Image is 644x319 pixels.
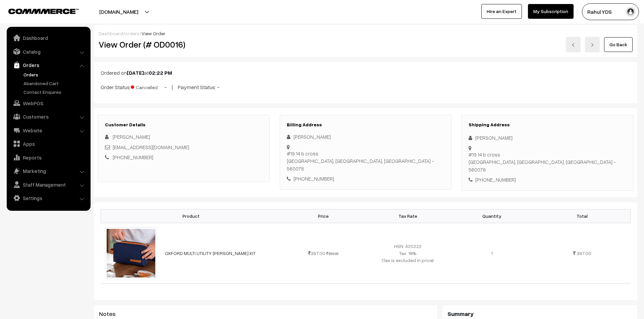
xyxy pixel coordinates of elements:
p: Order Status: - | Payment Status: - [101,82,631,91]
a: [EMAIL_ADDRESS][DOMAIN_NAME] [113,144,189,150]
a: Website [8,124,88,136]
div: [PHONE_NUMBER] [287,175,444,183]
h3: Summary [447,310,632,318]
a: Customers [8,111,88,123]
a: Reports [8,151,88,164]
a: Marketing [8,165,88,177]
h3: Shipping Address [469,122,626,128]
span: 397.00 [308,250,325,256]
th: Product [101,209,281,223]
img: oxford multi utility dopp kit1.jpg [105,227,157,279]
a: Hire an Expert [481,4,522,19]
th: Price [281,209,366,223]
b: [DATE] [127,69,144,76]
a: Dashboard [8,32,88,44]
a: Abandoned Cart [22,80,88,87]
a: WebPOS [8,97,88,109]
span: 397.00 [577,250,591,256]
a: orders [125,30,140,36]
div: / / [99,30,633,37]
img: user [626,7,636,17]
a: Apps [8,138,88,150]
h3: Notes [99,310,432,318]
span: Cancelled [131,82,164,91]
h3: Billing Address [287,122,444,128]
th: Quantity [450,209,534,223]
th: Total [534,209,630,223]
a: Go Back [604,37,633,52]
div: [PERSON_NAME] [469,134,626,142]
span: [PERSON_NAME] [113,134,150,140]
a: COMMMERCE [8,7,67,15]
button: Rahul YDS [582,3,639,20]
span: HSN: 420222 Tax: 18% (Tax is excluded in price) [382,243,434,263]
div: #19 14 b cross [GEOGRAPHIC_DATA], [GEOGRAPHIC_DATA], [GEOGRAPHIC_DATA] - 560078 [469,151,626,174]
a: Settings [8,192,88,204]
b: 02:22 PM [149,69,172,76]
a: My Subscription [528,4,574,19]
span: View Order [142,30,165,36]
div: [PHONE_NUMBER] [469,176,626,184]
p: Ordered on at [101,69,631,77]
th: Tax Rate [366,209,450,223]
img: COMMMERCE [8,9,79,14]
a: Dashboard [99,30,123,36]
div: #19 14 b cross [GEOGRAPHIC_DATA], [GEOGRAPHIC_DATA], [GEOGRAPHIC_DATA] - 560078 [287,150,444,173]
a: Staff Management [8,179,88,191]
strike: 1299.00 [326,251,338,256]
img: right-arrow.png [590,43,594,47]
button: [DOMAIN_NAME] [76,3,162,20]
a: Contact Enquires [22,88,88,95]
img: left-arrow.png [571,43,575,47]
a: OXFORD MULTI UTILITY [PERSON_NAME] KIT [165,250,256,256]
a: Orders [22,71,88,78]
a: [PHONE_NUMBER] [113,154,153,160]
h2: View Order (# OD0016) [99,39,270,50]
div: [PERSON_NAME] [287,133,444,141]
h3: Customer Details [105,122,263,128]
a: Catalog [8,46,88,58]
a: Orders [8,59,88,71]
span: 1 [491,250,493,256]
